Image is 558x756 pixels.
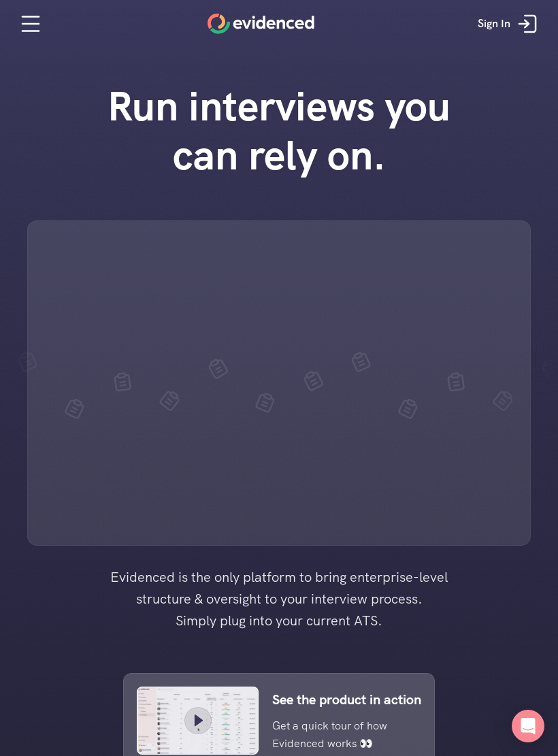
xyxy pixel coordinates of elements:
p: Get a quick tour of how Evidenced works 👀 [272,717,401,752]
h4: Evidenced is the only platform to bring enterprise-level structure & oversight to your interview ... [88,566,470,631]
h1: Run interviews you can rely on. [85,82,473,180]
div: Open Intercom Messenger [512,710,544,742]
p: See the product in action [272,689,421,710]
a: Home [208,14,314,34]
a: Sign In [467,3,551,44]
p: Sign In [478,15,510,33]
